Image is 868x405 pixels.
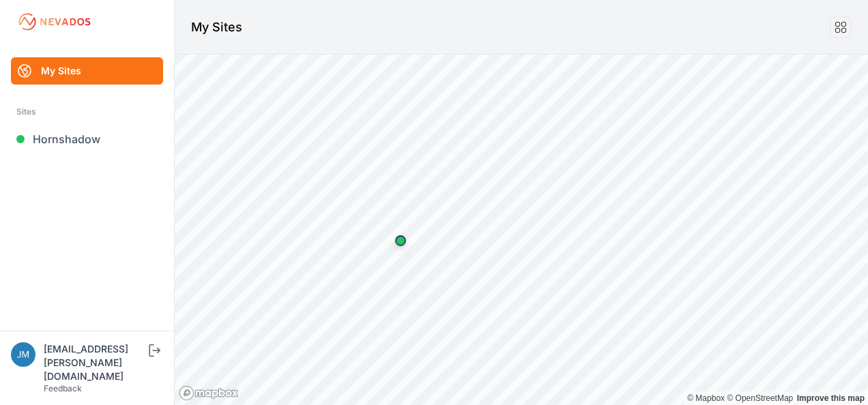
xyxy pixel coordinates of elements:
[191,18,242,37] h1: My Sites
[44,342,146,383] div: [EMAIL_ADDRESS][PERSON_NAME][DOMAIN_NAME]
[11,125,163,153] a: Hornshadow
[11,342,35,367] img: jmjones@sundt.com
[16,104,158,120] div: Sites
[387,227,414,254] div: Map marker
[16,11,93,33] img: Nevados
[175,55,868,405] canvas: Map
[687,393,725,403] a: Mapbox
[797,393,865,403] a: Map feedback
[727,393,793,403] a: OpenStreetMap
[11,57,163,85] a: My Sites
[44,383,82,393] a: Feedback
[179,385,239,401] a: Mapbox logo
